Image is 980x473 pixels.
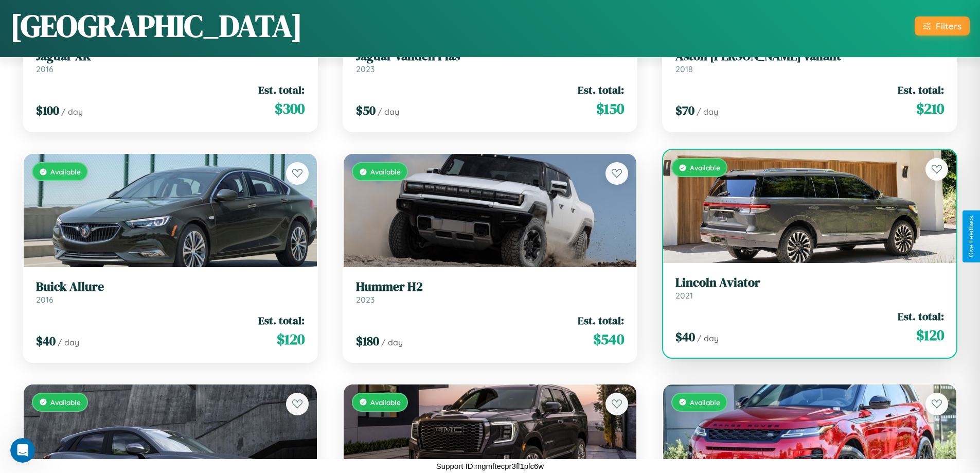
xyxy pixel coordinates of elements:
span: / day [697,333,719,343]
span: $ 540 [593,329,624,349]
span: 2016 [36,294,54,305]
span: Est. total: [898,82,944,97]
span: $ 120 [916,325,944,345]
span: Available [370,167,401,176]
a: Aston [PERSON_NAME] Valiant2018 [675,49,944,74]
div: Filters [936,21,961,31]
iframe: Intercom live chat [10,438,35,463]
span: Available [690,163,720,172]
span: 2023 [356,294,375,305]
span: Available [690,398,720,407]
span: 2018 [675,64,693,74]
span: Est. total: [258,82,305,97]
span: $ 100 [36,102,59,119]
span: $ 150 [596,98,624,119]
span: 2021 [675,290,693,301]
span: Available [370,398,401,407]
a: Jaguar Vanden Plas2023 [356,49,625,74]
a: Hummer H22023 [356,279,625,305]
p: Support ID: mgmftecpr3fl1plc6w [436,459,544,473]
h3: Hummer H2 [356,279,625,294]
span: $ 300 [275,98,305,119]
span: $ 120 [277,329,305,349]
span: 2023 [356,64,375,74]
button: Filters [915,16,970,36]
span: $ 40 [36,332,56,349]
h1: [GEOGRAPHIC_DATA] [10,5,302,47]
a: Buick Allure2016 [36,279,305,305]
h3: Buick Allure [36,279,305,294]
span: 2016 [36,64,54,74]
span: $ 70 [675,102,694,119]
span: $ 40 [675,328,695,345]
span: Est. total: [578,313,624,328]
span: / day [58,337,79,347]
span: / day [697,107,718,117]
span: $ 180 [356,332,379,349]
span: / day [61,107,83,117]
a: Lincoln Aviator2021 [675,275,944,301]
h3: Lincoln Aviator [675,275,944,290]
span: Available [50,398,81,407]
span: Est. total: [258,313,305,328]
span: Est. total: [898,309,944,324]
a: Jaguar XK2016 [36,49,305,74]
span: $ 50 [356,102,376,119]
span: Available [50,167,81,176]
span: / day [378,107,399,117]
span: / day [381,337,403,347]
span: $ 210 [916,98,944,119]
h3: Aston [PERSON_NAME] Valiant [675,49,944,64]
span: Est. total: [578,82,624,97]
div: Give Feedback [968,216,975,257]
